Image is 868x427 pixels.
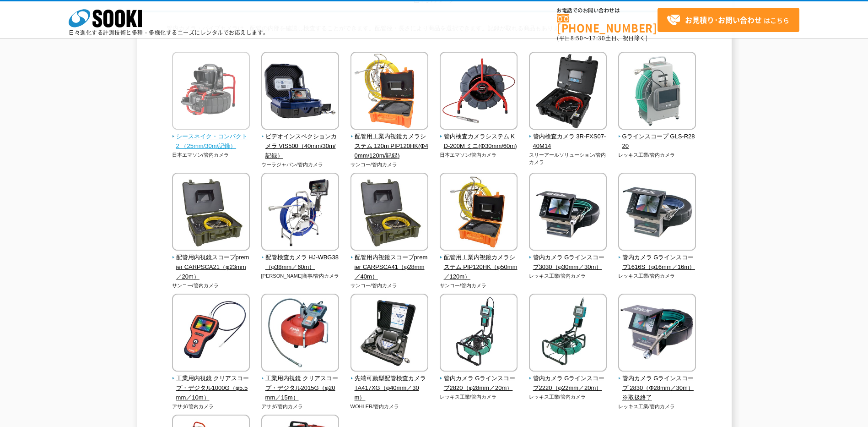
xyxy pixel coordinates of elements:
p: レッキス工業/管内カメラ [440,393,518,401]
p: レッキス工業/管内カメラ [618,151,696,159]
p: ウーラジャパン/管内カメラ [261,161,340,169]
span: (平日 ～ 土日、祝日除く) [557,34,647,42]
p: レッキス工業/管内カメラ [618,403,696,411]
span: 配管用工業内視鏡カメラシステム 120m PIP120HK(Φ40mm/120m/記録) [350,132,429,160]
span: 管内カメラ Gラインスコープ3030（φ30mm／30m） [529,253,607,272]
img: 管内検査カメラ 3R-FXS07-40M14 [529,52,607,132]
p: WOHLER/管内カメラ [350,403,429,411]
a: ビデオインスペクションカメラ VIS500（40mm/30m/記録） [261,123,340,160]
a: 配管用工業内視鏡カメラシステム 120m PIP120HK(Φ40mm/120m/記録) [350,123,429,160]
a: 管内カメラ Gラインスコープ3030（φ30mm／30m） [529,244,607,272]
span: 配管用工業内視鏡カメラシステム PIP120HK（φ50mm／120m） [440,253,518,281]
p: レッキス工業/管内カメラ [618,272,696,280]
p: 日々進化する計測技術と多種・多様化するニーズにレンタルでお応えします。 [69,30,269,35]
img: 配管用工業内視鏡カメラシステム 120m PIP120HK(Φ40mm/120m/記録) [350,52,428,132]
img: 管内カメラ Gラインスコープ2820（φ28mm／20m） [440,294,518,374]
img: 管内カメラ Gラインスコープ 2830（Φ28mm／30m）※取扱終了 [618,294,696,374]
a: Gラインスコープ GLS-R2820 [618,123,696,151]
span: 8:50 [571,34,583,42]
span: 管内カメラ Gラインスコープ1616S（φ16mm／16m） [618,253,696,272]
p: アサダ/管内カメラ [261,403,340,411]
img: 配管用内視鏡スコープpremier CARPSCA41（φ28mm／40m） [350,173,428,253]
span: ビデオインスペクションカメラ VIS500（40mm/30m/記録） [261,132,340,160]
a: お見積り･お問い合わせはこちら [658,8,799,32]
p: レッキス工業/管内カメラ [529,272,607,280]
img: Gラインスコープ GLS-R2820 [618,52,696,132]
img: 管内検査カメラシステム KD-200M ミニ(Φ30mm/60m) [440,52,518,132]
strong: お見積り･お問い合わせ [685,14,762,25]
a: 配管用工業内視鏡カメラシステム PIP120HK（φ50mm／120m） [440,244,518,281]
p: レッキス工業/管内カメラ [529,393,607,401]
p: [PERSON_NAME]商事/管内カメラ [261,272,340,280]
p: スリーアールソリューション/管内カメラ [529,151,607,166]
a: 管内カメラ Gラインスコープ 2830（Φ28mm／30m）※取扱終了 [618,365,696,402]
img: ビデオインスペクションカメラ VIS500（40mm/30m/記録） [261,52,339,132]
img: 工業用内視鏡 クリアスコープ・デジタル1000G（φ5.5mm／10m） [172,294,250,374]
a: 管内カメラ Gラインスコープ1616S（φ16mm／16m） [618,244,696,272]
p: サンコー/管内カメラ [172,282,250,290]
a: 管内検査カメラシステム KD-200M ミニ(Φ30mm/60m) [440,123,518,151]
img: 先端可動型配管検査カメラ TA417XG（φ40mm／30m） [350,294,428,374]
p: サンコー/管内カメラ [440,282,518,290]
img: シースネイク・コンパクト2 （25mm/30m/記録） [172,52,250,132]
span: はこちら [667,13,789,27]
a: 配管用内視鏡スコープpremier CARPSCA21（φ23mm／20m） [172,244,250,281]
span: 管内検査カメラシステム KD-200M ミニ(Φ30mm/60m) [440,132,518,151]
a: [PHONE_NUMBER] [557,14,658,33]
a: 管内カメラ Gラインスコープ2220（φ22mm／20m） [529,365,607,393]
a: 管内検査カメラ 3R-FXS07-40M14 [529,123,607,151]
img: 配管検査カメラ HJ-WBG38（φ38mm／60m） [261,173,339,253]
span: 配管検査カメラ HJ-WBG38（φ38mm／60m） [261,253,340,272]
span: 先端可動型配管検査カメラ TA417XG（φ40mm／30m） [350,374,429,402]
a: 工業用内視鏡 クリアスコープ・デジタル2015G（φ20mm／15m） [261,365,340,402]
span: 管内カメラ Gラインスコープ2220（φ22mm／20m） [529,374,607,393]
span: 17:30 [589,34,605,42]
span: 管内検査カメラ 3R-FXS07-40M14 [529,132,607,151]
a: 先端可動型配管検査カメラ TA417XG（φ40mm／30m） [350,365,429,402]
span: 配管用内視鏡スコープpremier CARPSCA21（φ23mm／20m） [172,253,250,281]
span: 工業用内視鏡 クリアスコープ・デジタル2015G（φ20mm／15m） [261,374,340,402]
img: 工業用内視鏡 クリアスコープ・デジタル2015G（φ20mm／15m） [261,294,339,374]
span: 工業用内視鏡 クリアスコープ・デジタル1000G（φ5.5mm／10m） [172,374,250,402]
span: シースネイク・コンパクト2 （25mm/30m/記録） [172,132,250,151]
span: 管内カメラ Gラインスコープ 2830（Φ28mm／30m）※取扱終了 [618,374,696,402]
p: サンコー/管内カメラ [350,161,429,169]
img: 管内カメラ Gラインスコープ1616S（φ16mm／16m） [618,173,696,253]
span: Gラインスコープ GLS-R2820 [618,132,696,151]
p: 日本エマソン/管内カメラ [440,151,518,159]
a: 配管用内視鏡スコープpremier CARPSCA41（φ28mm／40m） [350,244,429,281]
span: お電話でのお問い合わせは [557,8,658,13]
p: サンコー/管内カメラ [350,282,429,290]
img: 管内カメラ Gラインスコープ3030（φ30mm／30m） [529,173,607,253]
img: 配管用内視鏡スコープpremier CARPSCA21（φ23mm／20m） [172,173,250,253]
a: 工業用内視鏡 クリアスコープ・デジタル1000G（φ5.5mm／10m） [172,365,250,402]
p: アサダ/管内カメラ [172,403,250,411]
p: 日本エマソン/管内カメラ [172,151,250,159]
a: 管内カメラ Gラインスコープ2820（φ28mm／20m） [440,365,518,393]
img: 管内カメラ Gラインスコープ2220（φ22mm／20m） [529,294,607,374]
a: シースネイク・コンパクト2 （25mm/30m/記録） [172,123,250,151]
img: 配管用工業内視鏡カメラシステム PIP120HK（φ50mm／120m） [440,173,518,253]
span: 配管用内視鏡スコープpremier CARPSCA41（φ28mm／40m） [350,253,429,281]
span: 管内カメラ Gラインスコープ2820（φ28mm／20m） [440,374,518,393]
a: 配管検査カメラ HJ-WBG38（φ38mm／60m） [261,244,340,272]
